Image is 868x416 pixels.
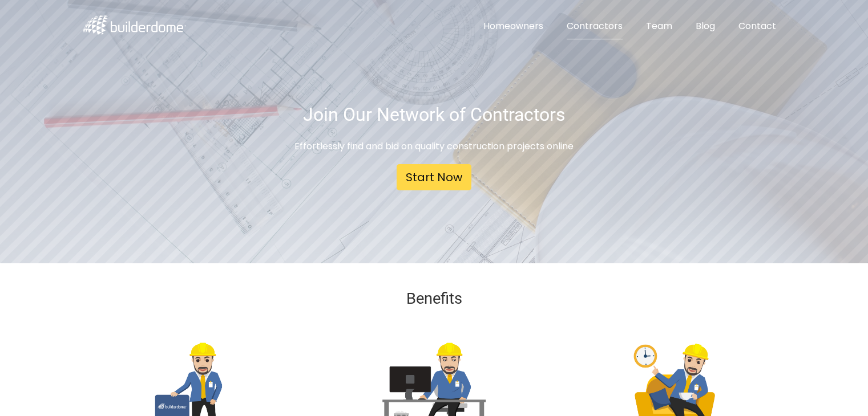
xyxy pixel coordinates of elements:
a: Team [637,14,681,39]
a: Contact [729,14,785,39]
a: Start Now [397,164,471,190]
a: Contractors [558,14,632,39]
h2: Benefits [83,291,785,308]
a: Homeowners [474,14,552,39]
p: Effortlessly find and bid on quality construction projects online [203,138,665,155]
a: Blog [687,14,724,39]
img: logo.svg [83,15,186,35]
h1: Join Our Network of Contractors [203,105,665,125]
